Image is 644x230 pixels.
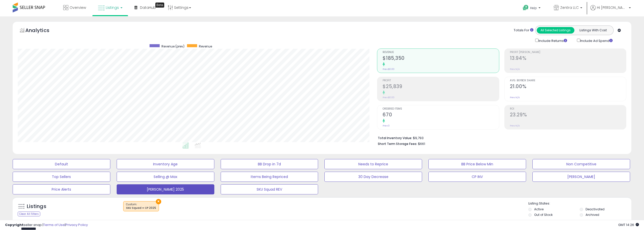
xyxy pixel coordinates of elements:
small: Prev: N/A [510,96,520,99]
h2: $25,839 [383,84,499,90]
button: Price Alerts [13,184,110,194]
span: Hi [PERSON_NAME] [597,5,627,10]
a: Privacy Policy [66,222,88,227]
span: Revenue [383,51,499,54]
span: Listings [106,5,119,10]
label: Active [534,207,544,211]
span: Help [530,6,537,10]
span: 2025-10-13 14:26 GMT [618,222,639,227]
button: Selling @ Max [117,172,214,182]
i: Get Help [523,5,529,11]
button: SKU Squad REV [221,184,318,194]
a: Hi [PERSON_NAME] [590,5,631,16]
div: seller snap | | [5,223,88,227]
h2: 13.94% [510,55,626,62]
button: BB Drop in 7d [221,159,318,169]
button: Needs to Reprice [324,159,422,169]
button: Non Competitive [532,159,630,169]
h2: 21.00% [510,84,626,90]
small: Prev: $0.00 [383,96,394,99]
label: Deactivated [586,207,605,211]
span: Overview [70,5,86,10]
span: Profit [PERSON_NAME] [510,51,626,54]
h5: Listings [27,203,46,210]
div: Tooltip anchor [155,3,164,8]
span: Revenue (prev) [161,44,184,48]
strong: Copyright [5,222,24,227]
small: Prev: N/A [510,124,520,127]
h2: 670 [383,112,499,119]
span: ROI [510,108,626,110]
span: Ordered Items [383,108,499,110]
button: Top Sellers [13,172,110,182]
span: DataHub [140,5,156,10]
h2: 23.29% [510,112,626,119]
button: BB Price Below Min [428,159,526,169]
a: Terms of Use [43,222,65,227]
span: Zentra LLC [560,5,579,10]
span: Revenue [199,44,212,48]
small: Prev: N/A [510,68,520,71]
button: Default [13,159,110,169]
button: [PERSON_NAME] [532,172,630,182]
button: Listings With Cost [574,27,612,34]
button: Inventory Age [117,159,214,169]
b: Short Term Storage Fees: [378,142,417,146]
label: Archived [586,213,599,217]
button: All Selected Listings [537,27,574,34]
button: 30 Day Decrease [324,172,422,182]
button: × [156,199,161,204]
div: Totals For [514,28,533,33]
p: Listing States: [528,201,631,206]
span: Profit [383,79,499,82]
div: Clear All Filters [18,212,40,216]
small: Prev: $0.00 [383,68,394,71]
li: $9,793 [378,135,622,141]
button: CP INV [428,172,526,182]
div: Include Ad Spend [573,38,621,43]
button: [PERSON_NAME] 2025 [117,184,214,194]
a: Help [519,1,546,16]
span: $661 [418,141,425,146]
h5: Analytics [25,27,59,35]
button: Items Being Repriced [221,172,318,182]
label: Out of Stock [534,213,553,217]
span: Custom: [126,202,156,210]
span: Avg. Buybox Share [510,79,626,82]
div: SKU Squad = CP 2025 [126,206,156,210]
small: Prev: 0 [383,124,390,127]
b: Total Inventory Value: [378,136,412,140]
h2: $185,350 [383,55,499,62]
div: Include Returns [531,38,573,43]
